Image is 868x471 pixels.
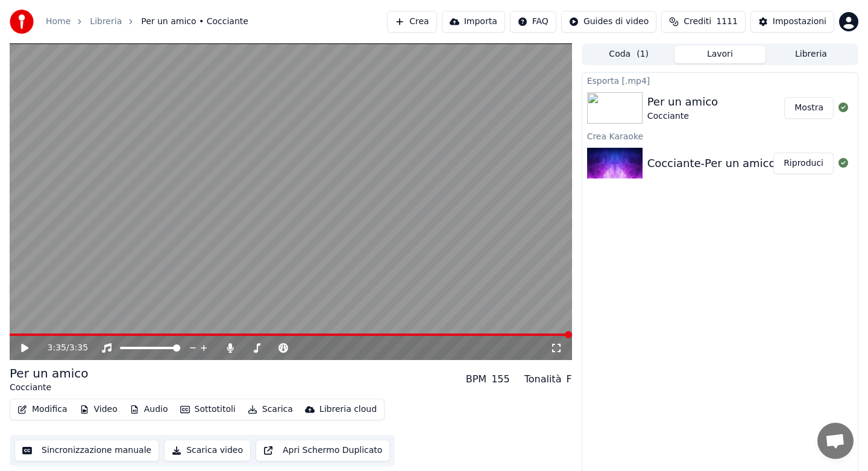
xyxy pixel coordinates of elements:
button: Libreria [766,46,857,63]
button: Crea [387,11,436,33]
button: Impostazioni [750,11,834,33]
button: Modifica [13,401,72,418]
img: youka [10,10,34,34]
button: Scarica video [164,440,251,461]
button: Coda [583,46,675,63]
span: 3:35 [48,342,66,354]
div: Esporta [.mp4] [582,73,858,87]
button: Audio [125,401,173,418]
button: Guides di video [561,11,656,33]
div: 155 [491,372,510,387]
button: FAQ [510,11,556,33]
div: BPM [466,372,486,387]
button: Mostra [784,97,834,119]
div: Cocciante-Per un amico (Remix) [647,155,822,172]
a: Aprire la chat [817,423,854,459]
div: Cocciante [10,382,88,394]
button: Lavori [675,46,766,63]
div: F [566,372,571,387]
div: Per un amico [10,365,88,382]
span: Crediti [684,16,711,28]
a: Home [46,16,71,28]
span: ( 1 ) [637,48,649,60]
button: Sottotitoli [175,401,241,418]
button: Video [75,401,122,418]
div: Per un amico [647,93,718,110]
span: 3:35 [69,342,88,354]
button: Crediti1111 [661,11,746,33]
div: Tonalità [524,372,562,387]
div: / [48,342,77,354]
span: Per un amico • Cocciante [141,16,248,28]
button: Apri Schermo Duplicato [256,440,390,461]
a: Libreria [90,16,122,28]
button: Sincronizzazione manuale [14,440,159,461]
button: Riproduci [773,153,834,174]
nav: breadcrumb [46,16,248,28]
span: 1111 [716,16,738,28]
div: Libreria cloud [319,403,377,416]
div: Cocciante [647,110,718,122]
div: Impostazioni [773,16,826,28]
button: Importa [442,11,505,33]
button: Scarica [243,401,298,418]
div: Crea Karaoke [582,128,858,143]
